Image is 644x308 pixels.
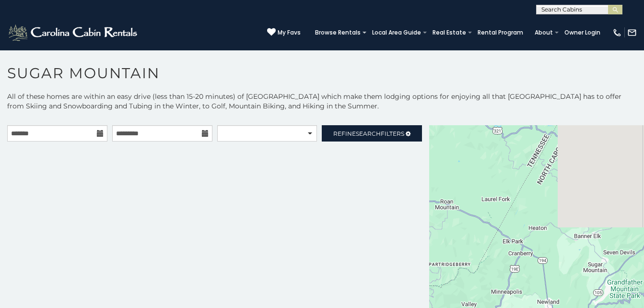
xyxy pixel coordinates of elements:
[627,28,637,37] img: mail-regular-white.png
[530,26,558,39] a: About
[428,26,471,39] a: Real Estate
[310,26,365,39] a: Browse Rentals
[612,28,622,37] img: phone-regular-white.png
[267,28,301,37] a: My Favs
[367,26,426,39] a: Local Area Guide
[473,26,528,39] a: Rental Program
[278,28,301,37] span: My Favs
[333,130,404,137] span: Refine Filters
[356,130,381,137] span: Search
[322,125,422,142] a: RefineSearchFilters
[560,26,605,39] a: Owner Login
[7,23,140,42] img: White-1-2.png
